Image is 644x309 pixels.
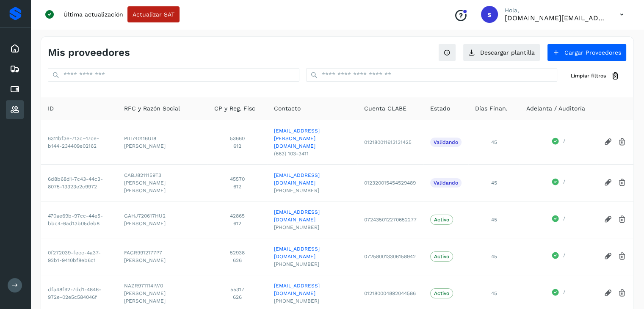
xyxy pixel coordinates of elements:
span: 42865 [214,212,260,220]
a: [EMAIL_ADDRESS][DOMAIN_NAME] [274,245,351,260]
td: 6311bf3e-713c-47ce-b144-234409e02162 [41,120,117,164]
a: [EMAIL_ADDRESS][DOMAIN_NAME] [274,208,351,223]
button: Actualizar SAT [127,6,180,22]
span: Limpiar filtros [571,72,606,80]
td: 6d8b68d1-7c43-44c3-8075-13323e2c9972 [41,164,117,201]
span: 612 [214,183,260,190]
span: Actualizar SAT [133,11,174,17]
p: Validando [434,180,458,186]
span: [PERSON_NAME] [PERSON_NAME] [124,290,201,305]
span: 45 [491,139,497,145]
div: / [526,251,590,262]
div: / [526,288,590,298]
span: GAHJ720617HU2 [124,212,201,220]
td: 072580013306158942 [357,238,423,275]
div: Embarques [6,60,24,78]
a: [EMAIL_ADDRESS][PERSON_NAME][DOMAIN_NAME] [274,127,351,150]
div: Cuentas por pagar [6,80,24,99]
td: 0f272039-fecc-4a37-92b1-9410bf8eb6c1 [41,238,117,275]
span: RFC y Razón Social [124,104,180,113]
span: FAGR9912177P7 [124,249,201,257]
span: 612 [214,220,260,227]
p: Hola, [505,7,606,14]
a: [EMAIL_ADDRESS][DOMAIN_NAME] [274,282,351,297]
a: [EMAIL_ADDRESS][DOMAIN_NAME] [274,171,351,187]
button: Descargar plantilla [463,44,540,61]
p: Última actualización [64,11,123,18]
span: [PHONE_NUMBER] [274,260,351,268]
span: CABJ8211159T3 [124,171,201,179]
div: Inicio [6,39,24,58]
span: 45 [491,180,497,186]
p: Validando [434,139,458,145]
span: 52938 [214,249,260,257]
div: Proveedores [6,100,24,119]
span: CP y Reg. Fisc [214,104,255,113]
span: Contacto [274,104,301,113]
span: Cuenta CLABE [364,104,406,113]
td: 470ae69b-97cc-44e5-bbc4-6ad13b05deb8 [41,201,117,238]
td: 072435012270652277 [357,201,423,238]
span: [PERSON_NAME] [PERSON_NAME] [124,179,201,194]
span: [PERSON_NAME] [124,257,201,264]
span: Días Finan. [475,104,508,113]
span: 45 [491,217,497,223]
span: Estado [430,104,450,113]
span: [PHONE_NUMBER] [274,297,351,305]
p: solvento.sl@segmail.co [505,14,606,22]
span: PIII740116UI8 [124,135,201,142]
td: 012320015454529489 [357,164,423,201]
span: 53660 [214,135,260,142]
p: Activo [434,217,449,223]
span: [PERSON_NAME] [124,220,201,227]
span: 626 [214,293,260,301]
span: (663) 103-3411 [274,150,351,157]
button: Limpiar filtros [564,68,627,84]
span: [PERSON_NAME] [124,142,201,150]
span: 612 [214,142,260,150]
div: / [526,178,590,188]
p: Activo [434,290,449,296]
span: NAZR971114IW0 [124,282,201,290]
div: / [526,137,590,147]
span: [PHONE_NUMBER] [274,187,351,194]
span: 45 [491,290,497,296]
span: 626 [214,257,260,264]
span: ID [48,104,54,113]
span: [PHONE_NUMBER] [274,223,351,231]
td: 012180011613131425 [357,120,423,164]
button: Cargar Proveedores [547,44,627,61]
span: 45570 [214,175,260,183]
p: Activo [434,254,449,259]
span: Adelanta / Auditoría [526,104,585,113]
div: / [526,215,590,225]
span: 55317 [214,286,260,293]
span: 45 [491,254,497,259]
h4: Mis proveedores [48,47,130,59]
